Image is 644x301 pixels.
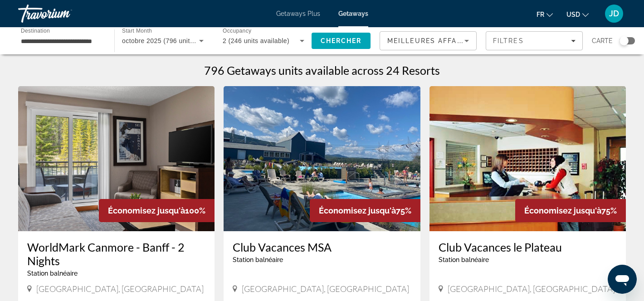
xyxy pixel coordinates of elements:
[276,10,320,17] a: Getaways Plus
[321,37,362,44] span: Chercher
[242,284,409,294] span: [GEOGRAPHIC_DATA], [GEOGRAPHIC_DATA]
[338,10,368,17] a: Getaways
[18,2,109,25] a: Travorium
[233,240,411,254] a: Club Vacances MSA
[515,199,626,222] div: 75%
[429,86,626,231] img: Club Vacances le Plateau
[310,199,420,222] div: 75%
[537,8,553,21] button: Change language
[608,265,637,294] iframe: Bouton de lancement de la fenêtre de messagerie
[486,31,583,50] button: Filters
[439,256,489,263] span: Station balnéaire
[204,63,440,77] h1: 796 Getaways units available across 24 Resorts
[224,86,420,231] img: Club Vacances MSA
[312,33,371,49] button: Search
[524,206,601,215] span: Économisez jusqu'à
[493,37,524,44] span: Filtres
[21,36,102,47] input: Select destination
[609,9,619,18] span: JD
[592,34,613,47] span: Carte
[108,206,185,215] span: Économisez jusqu'à
[223,37,289,44] span: 2 (246 units available)
[566,8,589,21] button: Change currency
[233,256,283,263] span: Station balnéaire
[36,284,204,294] span: [GEOGRAPHIC_DATA], [GEOGRAPHIC_DATA]
[223,28,251,34] span: Occupancy
[319,206,396,215] span: Économisez jusqu'à
[566,11,580,18] span: USD
[18,86,215,231] img: WorldMark Canmore - Banff - 2 Nights
[99,199,215,222] div: 100%
[448,284,615,294] span: [GEOGRAPHIC_DATA], [GEOGRAPHIC_DATA]
[27,240,205,267] a: WorldMark Canmore - Banff - 2 Nights
[21,28,50,34] span: Destination
[122,37,224,44] span: octobre 2025 (796 units available)
[387,35,469,46] mat-select: Sort by
[387,37,474,44] span: Meilleures affaires
[439,240,617,254] a: Club Vacances le Plateau
[602,4,626,23] button: User Menu
[122,28,152,34] span: Start Month
[537,11,544,18] span: fr
[27,270,78,277] span: Station balnéaire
